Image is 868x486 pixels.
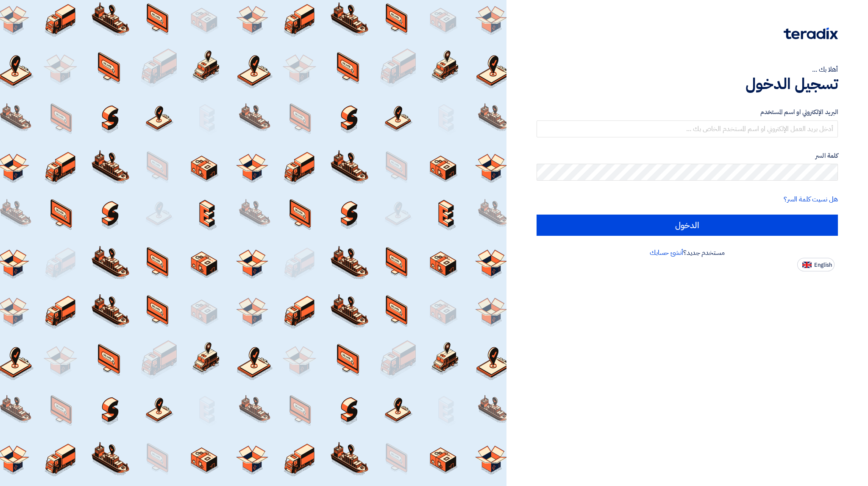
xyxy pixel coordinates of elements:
[537,120,838,137] input: أدخل بريد العمل الإلكتروني او اسم المستخدم الخاص بك ...
[650,248,683,258] a: أنشئ حسابك
[537,64,838,75] div: أهلا بك ...
[537,215,838,236] input: الدخول
[784,28,838,39] img: Teradix logo
[797,258,835,271] button: English
[802,262,812,268] img: en-US.png
[537,75,838,93] h1: تسجيل الدخول
[537,248,838,258] div: مستخدم جديد؟
[814,262,832,268] span: English
[784,194,838,204] a: هل نسيت كلمة السر؟
[537,151,838,161] label: كلمة السر
[537,107,838,117] label: البريد الإلكتروني او اسم المستخدم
